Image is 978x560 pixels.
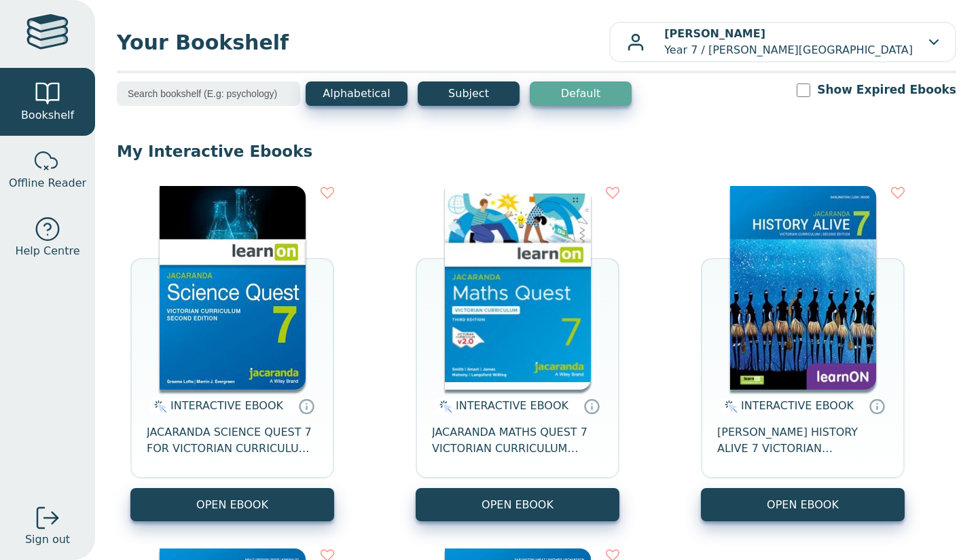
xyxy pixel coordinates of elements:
span: [PERSON_NAME] HISTORY ALIVE 7 VICTORIAN CURRICULUM LEARNON EBOOK 2E [717,424,888,457]
img: b87b3e28-4171-4aeb-a345-7fa4fe4e6e25.jpg [445,186,591,390]
a: Interactive eBooks are accessed online via the publisher’s portal. They contain interactive resou... [583,398,600,414]
span: INTERACTIVE EBOOK [456,399,568,412]
span: JACARANDA SCIENCE QUEST 7 FOR VICTORIAN CURRICULUM LEARNON 2E EBOOK [147,424,318,457]
img: interactive.svg [150,398,167,415]
img: 329c5ec2-5188-ea11-a992-0272d098c78b.jpg [160,186,306,390]
a: Interactive eBooks are accessed online via the publisher’s portal. They contain interactive resou... [298,398,314,414]
span: INTERACTIVE EBOOK [741,399,854,412]
button: [PERSON_NAME]Year 7 / [PERSON_NAME][GEOGRAPHIC_DATA] [609,22,956,62]
span: Sign out [25,531,70,548]
img: interactive.svg [721,398,738,415]
button: OPEN EBOOK [416,488,619,521]
p: My Interactive Ebooks [117,141,956,162]
span: INTERACTIVE EBOOK [170,399,283,412]
button: OPEN EBOOK [130,488,334,521]
span: Help Centre [15,243,79,259]
button: Subject [418,81,520,106]
label: Show Expired Ebooks [817,81,956,98]
button: OPEN EBOOK [701,488,905,521]
button: Default [530,81,632,106]
span: Bookshelf [21,107,74,124]
b: [PERSON_NAME] [664,27,765,40]
button: Alphabetical [306,81,407,106]
img: interactive.svg [435,398,452,415]
a: Interactive eBooks are accessed online via the publisher’s portal. They contain interactive resou... [869,398,885,414]
img: d4781fba-7f91-e911-a97e-0272d098c78b.jpg [730,186,876,390]
span: Offline Reader [9,175,86,191]
input: Search bookshelf (E.g: psychology) [117,81,300,106]
span: JACARANDA MATHS QUEST 7 VICTORIAN CURRICULUM LEARNON EBOOK 3E [432,424,603,457]
span: Your Bookshelf [117,27,609,58]
p: Year 7 / [PERSON_NAME][GEOGRAPHIC_DATA] [664,26,913,58]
